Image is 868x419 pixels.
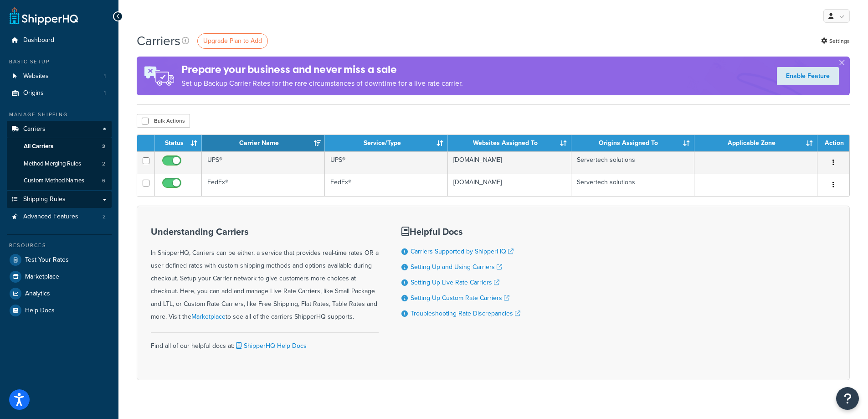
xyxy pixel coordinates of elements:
[24,160,81,168] span: Method Merging Rules
[7,68,112,85] li: Websites
[151,227,379,237] h3: Understanding Carriers
[24,143,53,150] span: All Carriers
[137,114,190,128] button: Bulk Actions
[571,151,694,174] td: Servertech solutions
[197,33,268,49] a: Upgrade Plan to Add
[411,293,509,303] a: Setting Up Custom Rate Carriers
[102,160,105,168] span: 2
[23,36,54,44] span: Dashboard
[102,143,105,150] span: 2
[411,309,520,318] a: Troubleshooting Rate Discrepancies
[411,278,499,287] a: Setting Up Live Rate Carriers
[181,77,463,90] p: Set up Backup Carrier Rates for the rare circumstances of downtime for a live rate carrier.
[448,135,571,151] th: Websites Assigned To: activate to sort column ascending
[103,213,106,221] span: 2
[23,196,66,203] span: Shipping Rules
[836,387,859,410] button: Open Resource Center
[23,125,46,133] span: Carriers
[202,174,325,196] td: FedEx®
[191,312,226,321] a: Marketplace
[234,341,307,351] a: ShipperHQ Help Docs
[7,68,112,85] a: Websites 1
[7,138,112,155] a: All Carriers 2
[7,269,112,285] a: Marketplace
[151,332,379,352] div: Find all of our helpful docs at:
[137,57,181,95] img: ad-rules-rateshop-fe6ec290ccb7230408bd80ed9643f0289d75e0ffd9eb532fc0e269fcd187b520.png
[694,135,817,151] th: Applicable Zone: activate to sort column ascending
[7,208,112,225] a: Advanced Features 2
[325,151,448,174] td: UPS®
[7,32,112,49] a: Dashboard
[325,174,448,196] td: FedEx®
[448,151,571,174] td: [DOMAIN_NAME]
[25,290,50,298] span: Analytics
[181,62,463,77] h4: Prepare your business and never miss a sale
[7,302,112,319] a: Help Docs
[448,174,571,196] td: [DOMAIN_NAME]
[25,307,55,315] span: Help Docs
[411,262,502,272] a: Setting Up and Using Carriers
[7,85,112,102] li: Origins
[137,32,180,50] h1: Carriers
[23,72,49,80] span: Websites
[7,121,112,190] li: Carriers
[23,89,44,97] span: Origins
[7,155,112,172] li: Method Merging Rules
[7,172,112,189] a: Custom Method Names 6
[25,273,59,281] span: Marketplace
[203,36,262,46] span: Upgrade Plan to Add
[104,89,106,97] span: 1
[151,227,379,323] div: In ShipperHQ, Carriers can be either, a service that provides real-time rates OR a user-defined r...
[102,177,105,185] span: 6
[23,213,78,221] span: Advanced Features
[7,138,112,155] li: All Carriers
[401,227,520,237] h3: Helpful Docs
[817,135,849,151] th: Action
[777,67,839,85] a: Enable Feature
[7,85,112,102] a: Origins 1
[7,58,112,66] div: Basic Setup
[202,135,325,151] th: Carrier Name: activate to sort column ascending
[7,252,112,268] a: Test Your Rates
[104,72,106,80] span: 1
[7,111,112,119] div: Manage Shipping
[7,172,112,189] li: Custom Method Names
[7,242,112,249] div: Resources
[7,191,112,208] a: Shipping Rules
[7,155,112,172] a: Method Merging Rules 2
[7,285,112,302] a: Analytics
[571,174,694,196] td: Servertech solutions
[325,135,448,151] th: Service/Type: activate to sort column ascending
[821,35,850,47] a: Settings
[7,208,112,225] li: Advanced Features
[7,121,112,138] a: Carriers
[10,7,78,25] a: ShipperHQ Home
[25,256,69,264] span: Test Your Rates
[24,177,84,185] span: Custom Method Names
[202,151,325,174] td: UPS®
[571,135,694,151] th: Origins Assigned To: activate to sort column ascending
[155,135,202,151] th: Status: activate to sort column ascending
[411,247,514,256] a: Carriers Supported by ShipperHQ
